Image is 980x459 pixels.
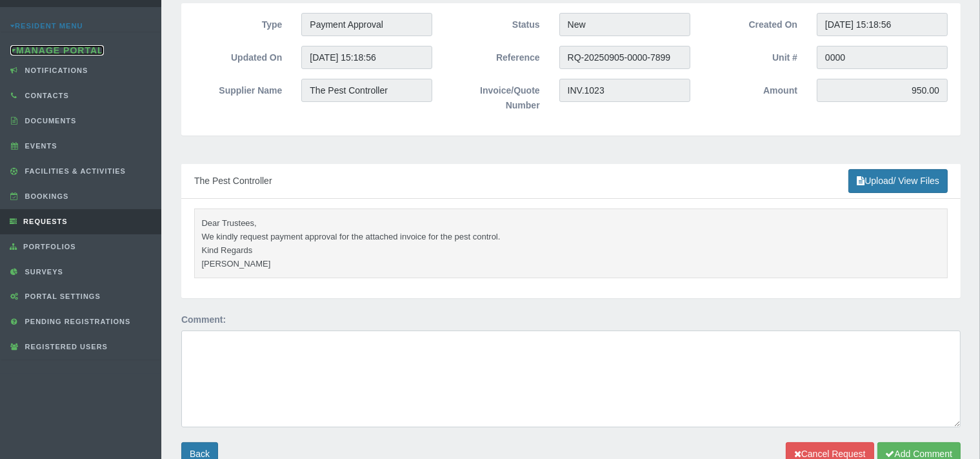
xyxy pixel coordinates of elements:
label: Type [185,13,292,32]
span: Documents [22,117,77,125]
a: Manage Portal [10,45,104,56]
span: Requests [20,218,68,225]
label: Created On [700,13,807,32]
label: Status [442,13,549,32]
span: Notifications [22,66,88,74]
span: Events [22,142,57,150]
label: Amount [700,79,807,98]
span: Portfolios [20,243,76,250]
a: Resident Menu [10,22,83,30]
label: Updated On [185,46,292,65]
span: Pending Registrations [22,318,131,325]
span: Contacts [22,92,69,99]
label: Supplier Name [185,79,292,98]
label: Invoice/Quote Number [442,79,549,113]
pre: Dear Trustees, We kindly request payment approval for the attached invoice for the pest control. ... [194,209,948,278]
label: Reference [442,46,549,65]
span: Registered Users [22,343,108,351]
label: Unit # [700,46,807,65]
a: Upload/ View Files [848,169,948,193]
span: Facilities & Activities [22,167,126,175]
label: Comment: [181,312,226,327]
div: The Pest Controller [181,164,961,199]
span: Bookings [22,192,69,200]
span: Surveys [22,268,63,276]
span: Portal Settings [22,292,101,300]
